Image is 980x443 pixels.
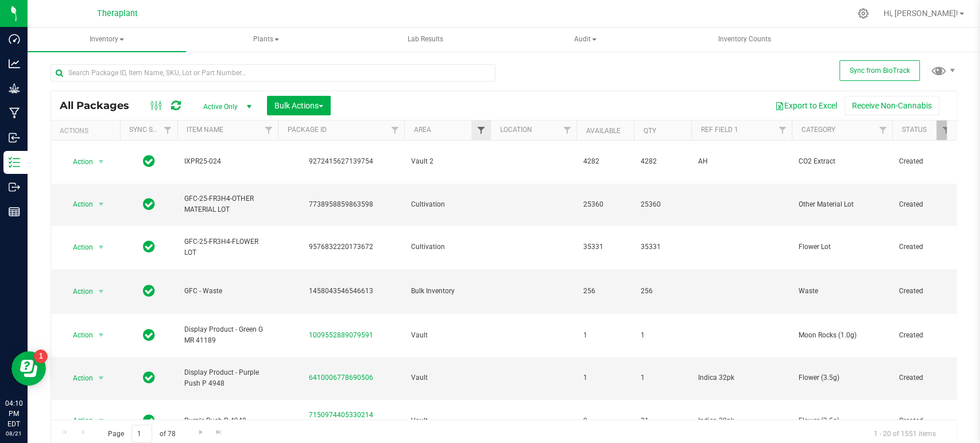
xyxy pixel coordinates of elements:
inline-svg: Inbound [9,132,20,143]
inline-svg: Grow [9,83,20,94]
span: Cultivation [411,242,483,252]
button: Receive Non-Cannabis [845,96,939,115]
span: GFC - Waste [184,286,271,297]
span: Bulk Actions [274,101,323,110]
span: Vault 2 [411,156,483,167]
span: AH [698,156,785,167]
a: Filter [773,121,792,140]
a: Inventory Counts [665,28,824,52]
inline-svg: Inventory [9,157,20,168]
iframe: Resource center unread badge [34,349,48,363]
inline-svg: Analytics [9,58,20,69]
span: Bulk Inventory [411,286,483,297]
a: Category [801,126,835,134]
div: Actions [60,127,115,135]
span: Plants [188,28,345,51]
span: select [94,196,109,212]
span: Other Material Lot [799,199,885,210]
span: IXPR25-024 [184,156,271,167]
span: Indica 32pk [698,415,785,426]
span: CO2 Extract [799,156,885,167]
div: 9576832220173672 [276,242,406,252]
a: 7150974405330214 [309,411,373,419]
span: Vault [411,330,483,341]
span: Cultivation [411,199,483,210]
a: Go to the last page [211,425,227,440]
a: Filter [259,121,278,140]
span: Sync from BioTrack [850,67,910,75]
span: select [94,283,109,300]
span: Display Product - Purple Push P 4948 [184,367,271,389]
div: 1458043546546613 [276,286,406,297]
span: Indica 32pk [698,372,785,383]
span: 31 [641,415,684,426]
span: 256 [641,286,684,297]
a: Filter [385,121,404,140]
span: Waste [799,286,885,297]
span: In Sync [143,370,155,386]
a: 6410006778690506 [309,374,373,382]
a: Go to the next page [192,425,209,440]
a: Location [499,126,532,134]
span: In Sync [143,413,155,429]
inline-svg: Manufacturing [9,107,20,119]
p: 04:10 PM EDT [5,398,22,429]
span: select [94,154,109,170]
a: Sync Status [129,126,173,134]
span: 0 [583,415,627,426]
span: Action [63,154,94,170]
span: Action [63,283,94,300]
a: Ref Field 1 [700,126,738,134]
span: Inventory Counts [703,34,787,44]
span: Page of 78 [98,425,185,442]
a: Plants [187,28,346,52]
a: Filter [471,121,490,140]
div: 7738958859863598 [276,199,406,210]
inline-svg: Dashboard [9,33,20,45]
p: 08/21 [5,429,22,438]
span: GFC-25-FR3H4-FLOWER LOT [184,236,271,258]
a: Status [901,126,926,134]
span: select [94,327,109,343]
span: Moon Rocks (1.0g) [799,330,885,341]
span: Purple Push P 4948 [184,415,271,426]
a: Area [413,126,431,134]
span: Created [899,330,948,341]
inline-svg: Outbound [9,181,20,193]
span: In Sync [143,239,155,255]
input: 1 [131,425,152,442]
span: Action [63,327,94,343]
inline-svg: Reports [9,206,20,217]
span: 25360 [583,199,627,210]
span: Action [63,370,94,386]
span: Lab Results [392,34,459,44]
span: Action [63,239,94,255]
span: Created [899,415,948,426]
a: Qty [643,127,656,135]
span: 1 [641,330,684,341]
span: Action [63,413,94,429]
span: 256 [583,286,627,297]
button: Export to Excel [768,96,845,115]
span: Flower Lot [799,242,885,252]
span: Hi, [PERSON_NAME]! [884,9,958,18]
span: In Sync [143,283,155,299]
span: Created [899,156,948,167]
a: Filter [873,121,892,140]
span: In Sync [143,327,155,343]
span: 1 [583,330,627,341]
span: Created [899,242,948,252]
span: Display Product - Green G MR 41189 [184,324,271,346]
a: 1009552889079591 [309,331,373,339]
span: 1 [583,372,627,383]
span: 1 - 20 of 1551 items [865,425,945,442]
span: 4282 [641,156,684,167]
span: Inventory [28,28,186,52]
span: 35331 [583,242,627,252]
span: Action [63,196,94,212]
span: Created [899,286,948,297]
span: Created [899,199,948,210]
div: Manage settings [856,8,870,19]
iframe: Resource center [11,351,46,386]
span: Vault [411,415,483,426]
